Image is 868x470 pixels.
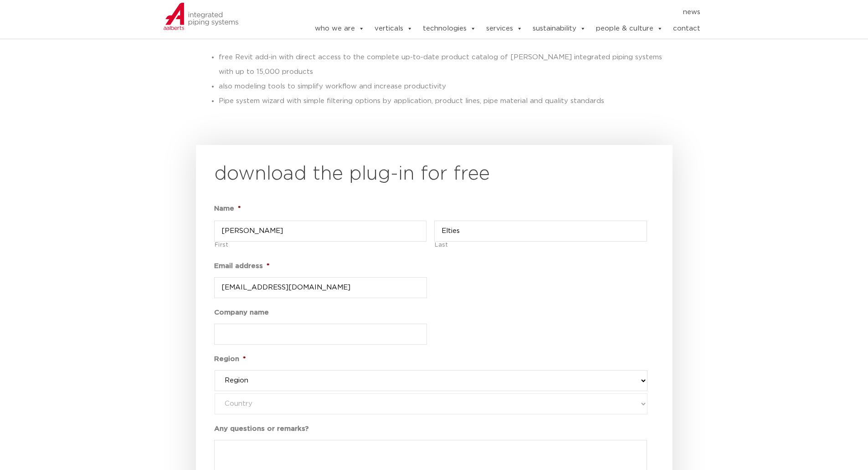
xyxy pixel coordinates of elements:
[683,5,700,20] a: news
[673,20,700,38] a: contact
[287,5,701,20] nav: Menu
[435,242,647,248] label: Last
[486,20,523,38] a: services
[214,424,308,434] label: Any questions or remarks?
[215,242,427,248] label: First
[214,262,269,271] label: Email address
[533,20,586,38] a: sustainability
[375,20,413,38] a: verticals
[315,20,365,38] a: who we are
[219,79,668,94] li: also modeling tools to simplify workflow and increase productivity
[596,20,663,38] a: people & culture
[423,20,476,38] a: technologies
[214,204,241,213] label: Name
[219,98,604,104] span: Pipe system wizard with simple filtering options by application, product lines, pipe material and...
[214,308,269,317] label: Company name
[219,50,668,79] li: free Revit add-in with direct access to the complete up-to-date product catalog of [PERSON_NAME] ...
[214,355,246,364] label: Region
[214,163,654,185] h2: download the plug-in for free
